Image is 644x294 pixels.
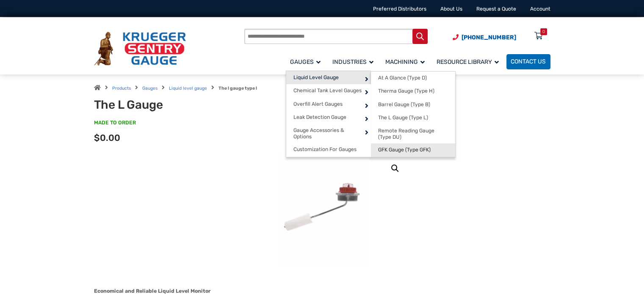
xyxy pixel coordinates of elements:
[293,74,339,81] span: Liquid Level Gauge
[387,161,403,176] a: View full-screen image gallery
[286,84,370,98] a: Chemical Tank Level Gauges
[94,132,120,143] span: $0.00
[476,6,516,12] a: Request a Quote
[378,102,430,108] span: Barrel Gauge (Type B)
[286,124,370,143] a: Gauge Accessories & Options
[381,53,432,70] a: Machining
[378,147,431,153] span: GFK Gauge (Type GFK)
[371,85,455,98] a: Therma Gauge (Type H)
[293,127,363,140] span: Gauge Accessories & Options
[530,6,550,12] a: Account
[94,288,211,294] strong: Economical and Reliable Liquid Level Monitor
[373,6,426,12] a: Preferred Distributors
[286,53,328,70] a: Gauges
[332,58,373,66] span: Industries
[169,85,207,91] a: Liquid level gauge
[371,71,455,85] a: At A Glance (Type D)
[112,85,131,91] a: Products
[440,6,462,12] a: About Us
[437,58,499,66] span: Resource Library
[453,33,516,42] a: Phone Number (920) 434-8860
[378,115,428,121] span: The L Gauge (Type L)
[378,128,448,141] span: Remote Reading Gauge (Type DU)
[293,114,346,121] span: Leak Detection Gauge
[462,34,516,41] span: [PHONE_NUMBER]
[94,98,276,112] h1: The L Gauge
[385,58,425,66] span: Machining
[286,71,370,85] a: Liquid Level Gauge
[293,88,362,94] span: Chemical Tank Level Gauges
[94,32,186,66] img: Krueger Sentry Gauge
[286,111,370,124] a: Leak Detection Gauge
[293,146,357,153] span: Customization For Gauges
[542,28,545,35] div: 0
[371,143,455,157] a: GFK Gauge (Type GFK)
[371,125,455,144] a: Remote Reading Gauge (Type DU)
[286,143,370,157] a: Customization For Gauges
[378,88,434,94] span: Therma Gauge (Type H)
[328,53,381,70] a: Industries
[371,111,455,125] a: The L Gauge (Type L)
[432,53,506,70] a: Resource Library
[290,58,321,66] span: Gauges
[218,85,257,91] strong: The l gauge type l
[506,54,550,69] a: Contact Us
[293,101,343,107] span: Overfill Alert Gauges
[286,98,370,111] a: Overfill Alert Gauges
[94,119,136,127] span: MADE TO ORDER
[278,155,367,266] img: The L Gauge
[142,85,158,91] a: Gauges
[371,98,455,112] a: Barrel Gauge (Type B)
[511,58,546,66] span: Contact Us
[378,75,427,81] span: At A Glance (Type D)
